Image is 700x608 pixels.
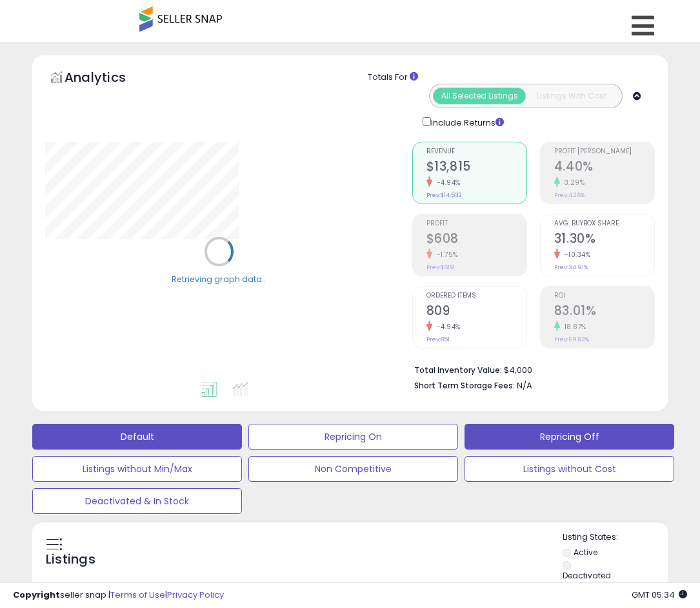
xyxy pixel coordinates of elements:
small: -4.94% [432,322,461,332]
b: Total Inventory Value: [414,365,502,375]
small: Prev: 69.83% [554,336,589,343]
div: seller snap | | [13,589,224,602]
button: Listings With Cost [525,88,618,104]
label: Active [574,547,597,558]
div: Retrieving graph data.. [172,274,266,285]
small: 18.87% [560,322,586,332]
button: Listings without Cost [465,456,674,482]
p: Listing States: [563,531,668,544]
h5: Analytics [65,68,151,90]
h2: 83.01% [554,303,654,321]
span: Ordered Items [426,292,526,299]
small: -1.75% [432,250,458,260]
span: Profit [426,220,526,227]
small: Prev: 34.91% [554,263,588,271]
span: Profit [PERSON_NAME] [554,148,654,155]
a: Privacy Policy [167,589,224,601]
small: Prev: $619 [426,263,454,271]
small: Prev: $14,532 [426,191,462,199]
span: Revenue [426,148,526,155]
small: -4.94% [432,178,461,187]
h2: $608 [426,231,526,249]
h2: 809 [426,303,526,321]
small: Prev: 4.26% [554,191,585,199]
button: Repricing Off [465,424,674,450]
a: Terms of Use [110,589,165,601]
span: ROI [554,292,654,299]
b: Short Term Storage Fees: [414,380,515,391]
button: Repricing On [248,424,458,450]
h2: 4.40% [554,159,654,176]
label: Deactivated [563,570,611,581]
button: All Selected Listings [433,88,526,104]
button: Listings without Min/Max [32,456,242,482]
div: Totals For [368,71,658,84]
span: Avg. Buybox Share [554,220,654,227]
h2: $13,815 [426,159,526,176]
button: Deactivated & In Stock [32,488,242,514]
span: 2025-09-13 05:34 GMT [632,589,687,601]
li: $4,000 [414,361,645,377]
h2: 31.30% [554,231,654,249]
small: -10.34% [560,250,591,260]
small: Prev: 851 [426,336,450,343]
strong: Copyright [13,589,60,601]
div: Include Returns [413,115,519,129]
button: Non Competitive [248,456,458,482]
small: 3.29% [560,178,585,187]
span: N/A [517,379,532,392]
h5: Listings [46,551,95,569]
button: Default [32,424,242,450]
